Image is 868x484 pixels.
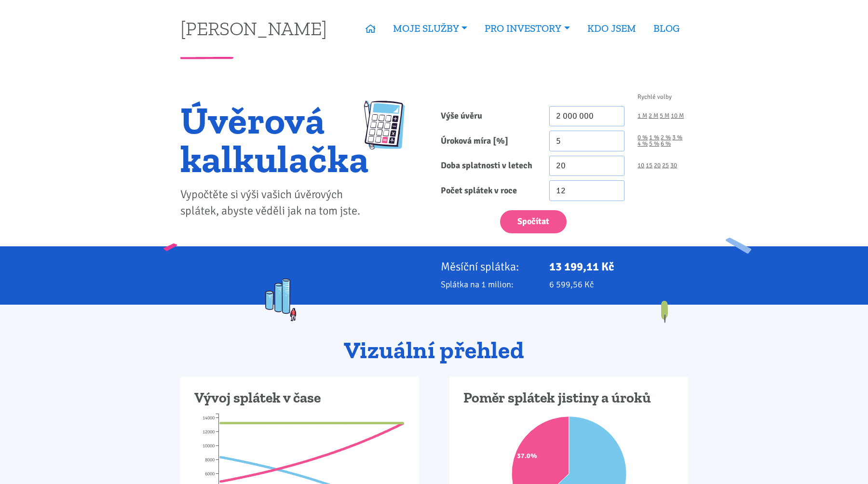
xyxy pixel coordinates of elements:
tspan: 14000 [202,415,214,421]
a: 30 [670,162,677,169]
tspan: 12000 [202,429,214,435]
h1: Úvěrová kalkulačka [180,101,369,178]
tspan: 10000 [202,443,214,449]
a: 15 [646,162,652,169]
tspan: 8000 [204,457,214,463]
label: Počet splátek v roce [434,180,542,201]
tspan: 6000 [204,471,214,477]
a: 2 M [649,113,658,119]
a: PRO INVESTORY [476,17,578,40]
a: BLOG [645,17,688,40]
a: 1 % [649,134,659,141]
button: Spočítat [500,210,567,234]
p: 13 199,11 Kč [549,260,688,273]
h3: Poměr splátek jistiny a úroků [463,389,674,407]
a: 10 M [671,113,684,119]
label: Úroková míra [%] [434,131,542,151]
a: [PERSON_NAME] [180,19,327,38]
label: Výše úvěru [434,106,542,127]
a: MOJE SLUŽBY [384,17,476,40]
a: 1 M [637,113,647,119]
a: 4 % [637,141,648,147]
span: Rychlé volby [637,94,672,100]
a: 10 [637,162,644,169]
p: Vypočtěte si výši vašich úvěrových splátek, abyste věděli jak na tom jste. [180,187,369,219]
p: 6 599,56 Kč [549,278,688,291]
h2: Vizuální přehled [180,337,688,363]
a: 5 M [660,113,669,119]
a: 6 % [661,141,671,147]
label: Doba splatnosti v letech [434,156,542,176]
p: Splátka na 1 milion: [441,278,536,291]
h3: Vývoj splátek v čase [194,389,405,407]
a: 5 % [649,141,659,147]
a: 20 [654,162,661,169]
a: KDO JSEM [579,17,645,40]
a: 3 % [672,134,682,141]
a: 25 [662,162,669,169]
p: Měsíční splátka: [441,260,536,273]
a: 0 % [637,134,648,141]
a: 2 % [661,134,671,141]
